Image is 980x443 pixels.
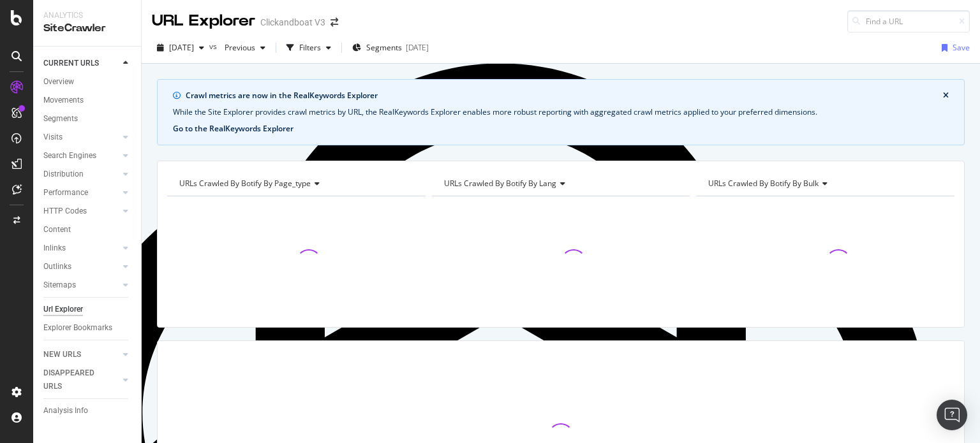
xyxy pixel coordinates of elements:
[43,57,99,70] div: CURRENT URLS
[209,41,219,52] span: vs
[43,205,119,218] a: HTTP Codes
[157,79,965,145] div: info banner
[43,348,81,361] div: NEW URLS
[43,242,66,255] div: Inlinks
[43,10,131,21] div: Analytics
[43,75,74,89] div: Overview
[43,321,112,335] div: Explorer Bookmarks
[152,10,255,32] div: URL Explorer
[219,38,271,58] button: Previous
[281,38,336,58] button: Filters
[43,223,132,236] a: Content
[444,178,556,189] span: URLs Crawled By Botify By lang
[708,178,819,189] span: URLs Crawled By Botify By bulk
[299,42,321,53] div: Filters
[43,242,119,255] a: Inlinks
[43,260,71,273] div: Outlinks
[330,18,338,27] div: arrow-right-arrow-left
[347,38,434,58] button: Segments[DATE]
[43,260,119,273] a: Outlinks
[43,279,76,292] div: Sitemaps
[43,348,119,361] a: NEW URLS
[43,223,71,236] div: Content
[43,112,132,126] a: Segments
[152,38,209,58] button: [DATE]
[173,123,293,134] button: Go to the RealKeywords Explorer
[219,42,255,53] span: Previous
[43,94,84,107] div: Movements
[43,303,132,316] a: Url Explorer
[43,21,131,36] div: SiteCrawler
[43,186,88,200] div: Performance
[43,57,119,70] a: CURRENT URLS
[43,205,87,218] div: HTTP Codes
[847,10,970,33] input: Find a URL
[179,178,311,189] span: URLs Crawled By Botify By page_type
[43,321,132,335] a: Explorer Bookmarks
[43,149,96,163] div: Search Engines
[43,367,108,393] div: DISAPPEARED URLS
[43,404,132,418] a: Analysis Info
[706,173,943,194] h4: URLs Crawled By Botify By bulk
[43,131,119,144] a: Visits
[43,279,119,292] a: Sitemaps
[43,168,119,181] a: Distribution
[953,42,970,53] div: Save
[406,42,429,53] div: [DATE]
[43,112,78,126] div: Segments
[169,42,194,53] span: 2025 Oct. 6th
[43,168,84,181] div: Distribution
[260,16,325,29] div: Clickandboat V3
[43,404,88,418] div: Analysis Info
[43,149,119,163] a: Search Engines
[43,131,63,144] div: Visits
[43,303,83,316] div: Url Explorer
[43,367,119,393] a: DISAPPEARED URLS
[937,400,967,430] div: Open Intercom Messenger
[43,186,119,200] a: Performance
[186,90,943,101] div: Crawl metrics are now in the RealKeywords Explorer
[43,94,132,107] a: Movements
[937,38,970,58] button: Save
[177,173,414,194] h4: URLs Crawled By Botify By page_type
[43,75,132,89] a: Overview
[173,106,949,118] div: While the Site Explorer provides crawl metrics by URL, the RealKeywords Explorer enables more rob...
[940,87,952,104] button: close banner
[366,42,402,53] span: Segments
[442,173,679,194] h4: URLs Crawled By Botify By lang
